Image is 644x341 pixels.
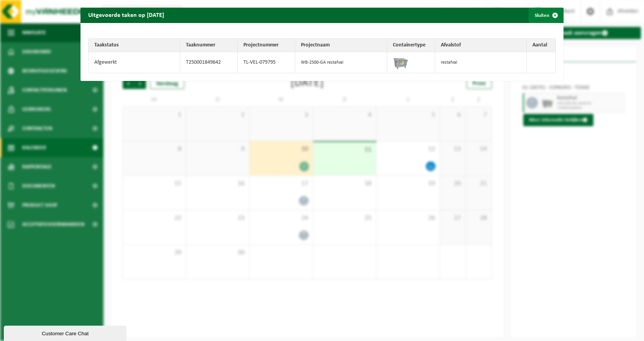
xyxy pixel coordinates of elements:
[295,52,387,73] td: WB-2500-GA restafval
[295,39,387,52] th: Projectnaam
[238,52,295,73] td: TL-VEL-079795
[393,54,408,69] img: WB-2500-GAL-GY-01
[180,52,238,73] td: T250001849642
[527,39,555,52] th: Aantal
[238,39,295,52] th: Projectnummer
[89,52,180,73] td: Afgewerkt
[80,8,172,22] h2: Uitgevoerde taken op [DATE]
[387,39,435,52] th: Containertype
[180,39,238,52] th: Taaknummer
[89,39,180,52] th: Taakstatus
[529,8,563,23] button: Sluiten
[435,39,527,52] th: Afvalstof
[4,324,128,341] iframe: chat widget
[435,52,527,73] td: restafval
